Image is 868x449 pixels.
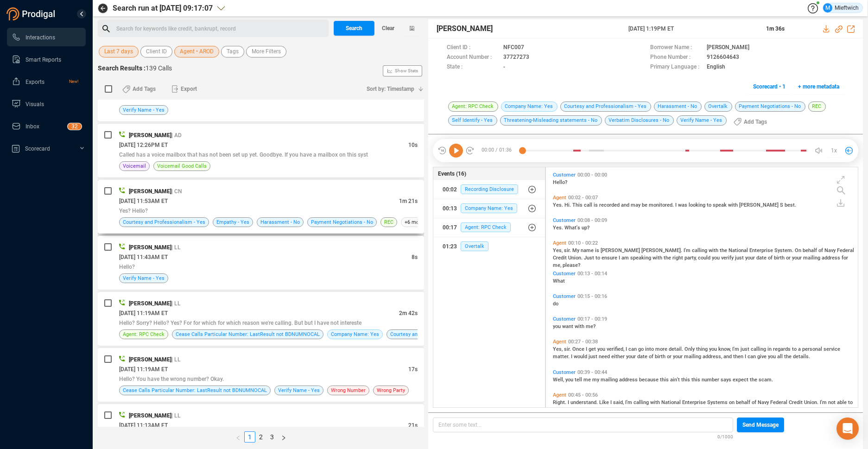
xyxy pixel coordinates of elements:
span: Courtesy and Professionalism - Yes [390,330,473,339]
button: 00:17Agent: RPC Check [433,218,545,237]
span: I [571,354,574,360]
span: Add Tags [744,114,767,129]
button: Add Tags [728,114,773,129]
span: calling [634,399,650,405]
span: Only [684,346,696,352]
span: Once [572,346,586,352]
a: 2 [256,432,266,442]
span: 1m 21s [399,198,418,204]
span: Enterprise [682,399,707,405]
span: want [562,323,575,329]
span: 1m 36s [766,25,785,32]
button: Search [334,21,374,36]
span: just [589,354,599,360]
span: I [610,399,613,405]
span: Voicemail Good Calls [157,162,207,171]
span: for [842,255,848,261]
div: 00:02 [443,182,457,197]
span: [PERSON_NAME] [129,300,171,307]
span: with [650,399,661,405]
span: Interactions [25,34,55,41]
li: Inbox [7,117,86,135]
span: ain't [670,377,681,383]
span: this [681,377,691,383]
span: 8s [412,254,418,260]
span: is [594,202,599,208]
span: then [733,354,745,360]
span: to [848,399,853,405]
span: to [792,346,798,352]
span: date [756,255,768,261]
span: Hello? [553,179,567,185]
li: 3 [266,431,278,443]
span: the [664,255,672,261]
div: grid [551,170,858,406]
span: mailing [601,377,619,383]
span: number [702,377,721,383]
li: Exports [7,72,86,91]
span: more [655,346,669,352]
span: Hi. [564,202,572,208]
span: [PERSON_NAME] [129,188,171,195]
span: with [653,255,664,261]
span: mailing [803,255,822,261]
span: Verify Name - Yes [278,386,320,395]
span: your [673,354,684,360]
span: please? [563,262,580,268]
span: Inbox [25,123,39,130]
span: Called has a voice mailbox that has not been set up yet. Goodbye. If you have a mailbox on this syst [119,152,368,158]
span: ensure [602,255,619,261]
span: Search run at [DATE] 09:17:07 [113,3,213,14]
span: Navy [758,399,770,405]
span: birth [655,354,667,360]
span: Like [599,399,610,405]
span: 21s [408,422,418,429]
span: you [768,354,777,360]
span: Verify Name - Yes [123,274,165,283]
sup: 32 [68,123,82,130]
span: Hello? Sorry? Hello? Yes? For for which for which reason we're calling. But but I have not intereste [119,320,361,326]
span: address, [703,354,723,360]
button: Send Message [737,417,784,432]
span: date [637,354,649,360]
span: Yes. [553,225,564,231]
span: Overtalk [461,241,488,251]
span: Yes. [553,202,564,208]
span: regards [773,346,792,352]
span: know, [718,346,732,352]
span: sir. [564,346,572,352]
li: Interactions [7,28,86,46]
span: of [818,247,824,253]
span: [DATE] 11:43AM ET [119,254,168,260]
div: [PERSON_NAME]| LL[DATE] 11:19AM ET17sHello? You have the wrong number? Okay.Cease Calls Particula... [98,348,424,402]
span: you [565,377,575,383]
button: Scorecard • 1 [748,79,791,94]
span: thing [696,346,709,352]
span: I'm [684,247,692,253]
span: Cease Calls Particular Number: LastResult not BDNUMNOCAL [176,330,320,339]
span: Yes, [553,346,564,352]
span: Union. [804,399,820,405]
span: recorded [599,202,621,208]
span: and [621,202,631,208]
span: 1x [831,143,837,158]
div: [PERSON_NAME]| LL[DATE] 11:43AM ET8sHello?Verify Name - Yes [98,236,424,290]
span: up? [582,225,589,231]
span: National [661,399,682,405]
span: [PERSON_NAME] [437,23,493,34]
span: was [678,202,689,208]
span: is [595,247,601,253]
span: all [777,354,784,360]
button: Clear [374,21,402,36]
span: | LL [171,356,181,363]
span: + more metadata [798,79,839,94]
img: prodigal-logo [6,7,57,20]
span: [PERSON_NAME]. [641,247,684,253]
a: 3 [267,432,277,442]
span: do [553,301,558,307]
span: address [822,255,842,261]
span: your [745,255,756,261]
span: I'm [732,346,741,352]
span: I [675,202,678,208]
span: you [712,255,721,261]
